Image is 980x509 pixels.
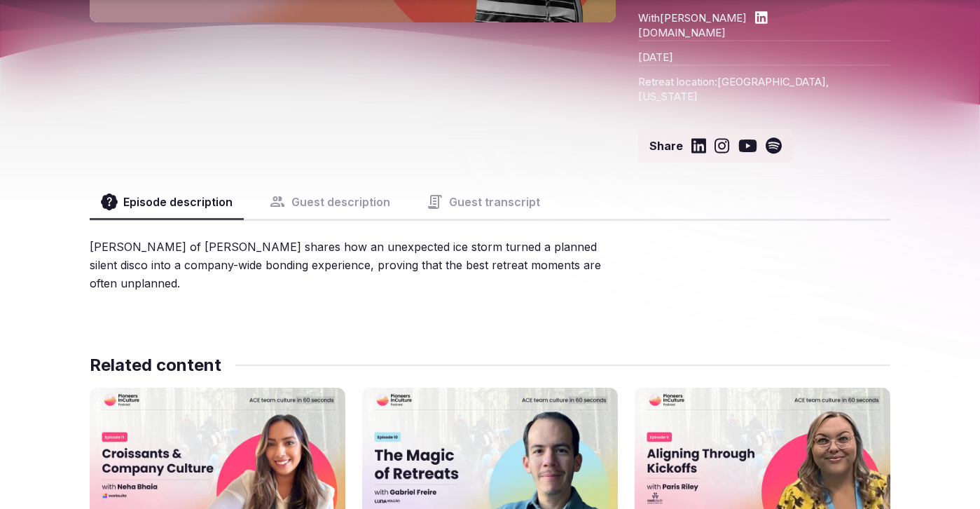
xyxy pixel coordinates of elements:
[90,185,244,219] button: Episode description
[649,138,683,154] span: Share
[715,137,729,154] a: Share on Instagram
[415,185,551,219] button: Guest transcript
[90,354,221,376] h2: Related content
[90,238,623,292] div: [PERSON_NAME] of [PERSON_NAME] shares how an unexpected ice storm turned a planned silent disco i...
[638,40,890,65] p: [DATE]
[638,11,747,25] p: With [PERSON_NAME]
[691,137,706,154] a: Share on LinkedIn
[638,25,890,40] a: [DOMAIN_NAME]
[766,137,782,154] a: Share on Spotify
[638,65,890,104] p: Retreat location: [GEOGRAPHIC_DATA], [US_STATE]
[738,137,757,154] a: Share on Youtube
[258,185,401,219] button: Guest description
